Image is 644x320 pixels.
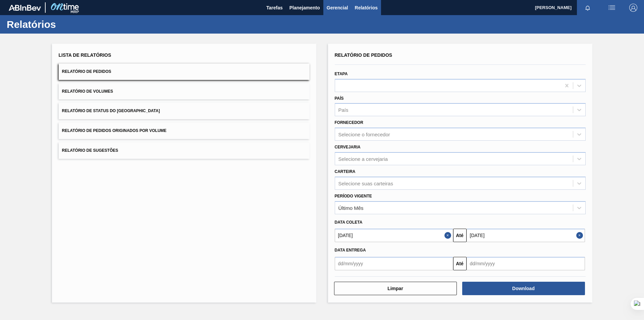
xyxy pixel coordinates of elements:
button: Close [444,229,453,242]
button: Até [453,229,467,242]
div: Selecione o fornecedor [338,132,390,137]
span: Relatório de Status do [GEOGRAPHIC_DATA] [62,108,160,113]
button: Notificações [577,3,598,12]
input: dd/mm/yyyy [335,257,453,270]
button: Download [462,282,585,295]
span: Gerencial [327,4,348,12]
span: Relatório de Pedidos [62,69,111,74]
span: Relatório de Pedidos [335,52,392,58]
button: Relatório de Sugestões [59,142,310,159]
button: Relatório de Pedidos Originados por Volume [59,123,310,139]
label: Período Vigente [335,194,372,198]
img: userActions [608,4,616,12]
div: País [338,107,348,113]
div: Último Mês [338,205,364,211]
span: Tarefas [266,4,283,12]
label: Carteira [335,169,356,174]
input: dd/mm/yyyy [335,229,453,242]
label: País [335,96,344,101]
img: TNhmsLtSVTkK8tSr43FrP2fwEKptu5GPRR3wAAAABJRU5ErkJggg== [9,5,41,11]
span: Relatórios [355,4,378,12]
button: Close [576,229,585,242]
button: Até [453,257,467,270]
span: Planejamento [289,4,320,12]
button: Relatório de Volumes [59,83,310,100]
span: Relatório de Pedidos Originados por Volume [62,128,167,133]
button: Relatório de Pedidos [59,63,310,80]
button: Relatório de Status do [GEOGRAPHIC_DATA] [59,103,310,119]
span: Data coleta [335,220,363,225]
span: Lista de Relatórios [59,52,111,58]
span: Relatório de Sugestões [62,148,118,153]
input: dd/mm/yyyy [467,229,585,242]
input: dd/mm/yyyy [467,257,585,270]
h1: Relatórios [7,20,126,28]
label: Etapa [335,72,348,76]
div: Selecione suas carteiras [338,180,393,186]
img: Logout [629,4,637,12]
label: Cervejaria [335,145,361,149]
label: Fornecedor [335,120,363,125]
span: Relatório de Volumes [62,89,113,94]
div: Selecione a cervejaria [338,156,388,162]
button: Limpar [334,282,457,295]
span: Data entrega [335,248,366,253]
